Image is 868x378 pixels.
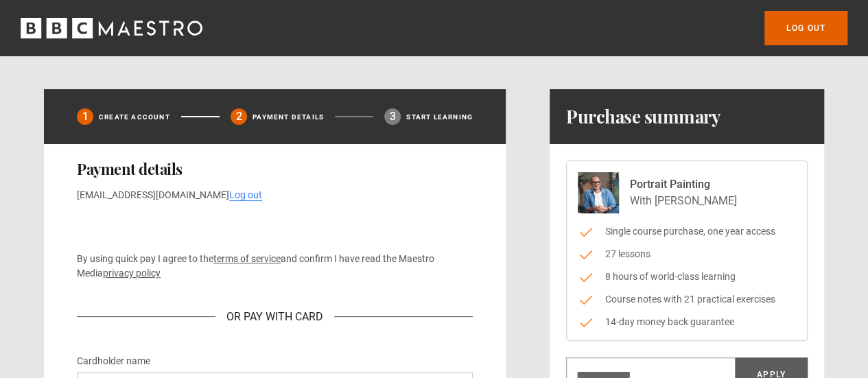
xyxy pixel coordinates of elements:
div: Or Pay With Card [215,309,334,325]
a: privacy policy [103,268,161,279]
div: 3 [384,108,401,125]
label: Cardholder name [77,353,150,370]
p: With [PERSON_NAME] [630,193,737,209]
p: Payment details [253,112,324,122]
a: Log out [229,189,262,201]
h2: Payment details [77,161,473,177]
a: Log out [764,11,847,45]
a: terms of service [213,253,281,264]
li: Single course purchase, one year access [578,224,796,239]
h1: Purchase summary [566,106,720,128]
p: Create Account [99,112,170,122]
p: [EMAIL_ADDRESS][DOMAIN_NAME] [77,188,473,202]
p: Portrait Painting [630,176,737,193]
svg: BBC Maestro [21,18,202,38]
p: Start learning [406,112,473,122]
li: 14-day money back guarantee [578,315,796,329]
p: By using quick pay I agree to the and confirm I have read the Maestro Media [77,252,473,281]
div: 2 [231,108,247,125]
li: Course notes with 21 practical exercises [578,292,796,307]
li: 8 hours of world-class learning [578,270,796,284]
li: 27 lessons [578,247,796,261]
iframe: Secure payment button frame [77,213,473,241]
div: 1 [77,108,93,125]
